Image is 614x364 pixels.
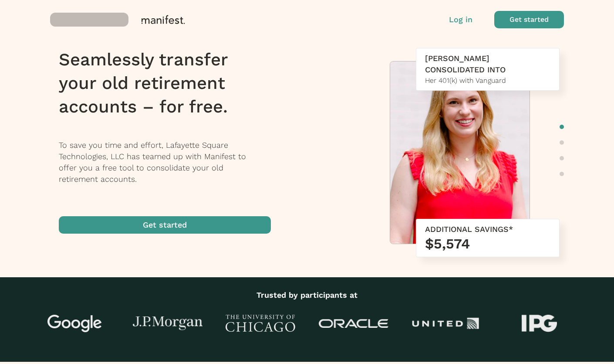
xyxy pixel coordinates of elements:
[494,11,564,28] button: Get started
[425,53,550,75] div: [PERSON_NAME] CONSOLIDATED INTO
[226,315,295,332] img: University of Chicago
[59,139,282,185] p: To save you time and effort, Lafayette Square Technologies, LLC has teamed up with Manifest to of...
[59,48,282,119] h1: Seamlessly transfer your old retirement accounts – for free.
[59,216,271,234] button: Get started
[425,224,550,235] div: ADDITIONAL SAVINGS*
[50,11,311,28] button: vendor logo
[390,61,530,248] img: Meredith
[133,316,202,331] img: J.P Morgan
[319,319,388,328] img: Oracle
[425,75,550,86] div: Her 401(k) with Vanguard
[449,14,472,25] button: Log in
[425,235,550,252] h3: $5,574
[40,315,110,332] img: Google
